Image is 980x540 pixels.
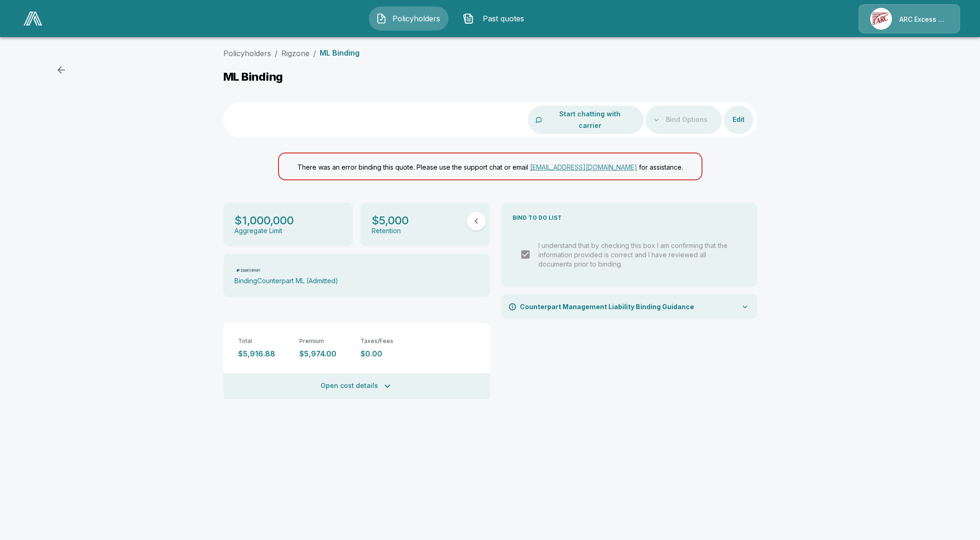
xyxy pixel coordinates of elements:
[320,49,360,57] p: ML Binding
[299,338,353,345] p: Premium
[859,4,960,33] a: Agency IconARC Excess & Surplus
[520,302,694,311] p: Counterpart Management Liability Binding Guidance
[223,48,360,59] nav: breadcrumb
[724,111,753,128] button: Edit
[391,13,442,24] span: Policyholders
[463,13,474,24] img: Past quotes Icon
[223,70,284,83] p: ML Binding
[369,6,449,31] button: Policyholders IconPolicyholders
[530,163,637,171] a: [EMAIL_ADDRESS][DOMAIN_NAME]
[478,13,529,24] span: Past quotes
[223,373,490,399] button: Open cost details
[297,161,683,172] p: There was an error binding this quote. Please use the support chat or email for assistance.
[234,214,294,227] p: $1,000,000
[234,227,282,235] p: Aggregate Limit
[544,106,636,134] button: Start chatting with carrier
[372,227,401,235] p: Retention
[299,349,353,358] p: $5,974.00
[238,338,292,345] p: Total
[24,12,42,25] img: AA Logo
[870,8,892,30] img: Agency Icon
[538,241,727,268] span: I understand that by checking this box I am confirming that the information provided is correct a...
[376,13,387,24] img: Policyholders Icon
[360,338,414,345] p: Taxes/Fees
[234,277,338,285] p: Binding Counterpart ML (Admitted)
[899,15,948,24] p: ARC Excess & Surplus
[234,266,263,275] img: Carrier Logo
[456,6,536,31] button: Past quotes IconPast quotes
[360,349,414,358] p: $0.00
[238,349,292,358] p: $5,916.88
[512,214,746,222] p: BIND TO DO LIST
[275,48,278,59] li: /
[281,49,310,58] a: Rigzone
[313,48,316,59] li: /
[372,214,409,227] p: $5,000
[223,49,271,58] a: Policyholders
